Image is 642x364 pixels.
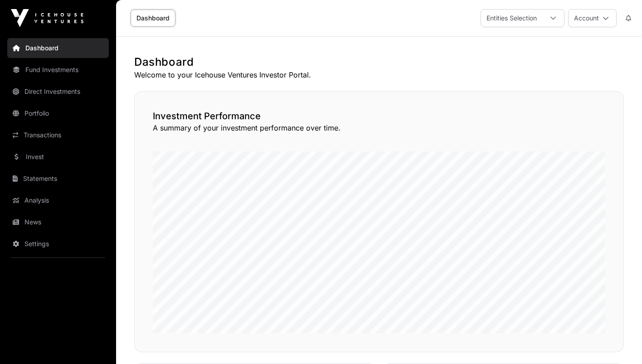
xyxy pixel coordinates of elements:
h1: Dashboard [134,55,624,69]
div: Entities Selection [481,10,542,27]
img: Icehouse Ventures Logo [11,9,83,27]
a: Direct Investments [7,82,109,102]
a: Portfolio [7,103,109,123]
h2: Investment Performance [153,110,605,122]
a: Analysis [7,190,109,210]
button: Account [568,9,617,27]
a: Transactions [7,125,109,145]
a: Invest [7,147,109,167]
p: Welcome to your Icehouse Ventures Investor Portal. [134,69,624,80]
a: Dashboard [7,38,109,58]
a: Statements [7,169,109,189]
a: News [7,212,109,232]
a: Settings [7,234,109,254]
a: Fund Investments [7,60,109,80]
a: Dashboard [131,10,175,27]
p: A summary of your investment performance over time. [153,122,605,133]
